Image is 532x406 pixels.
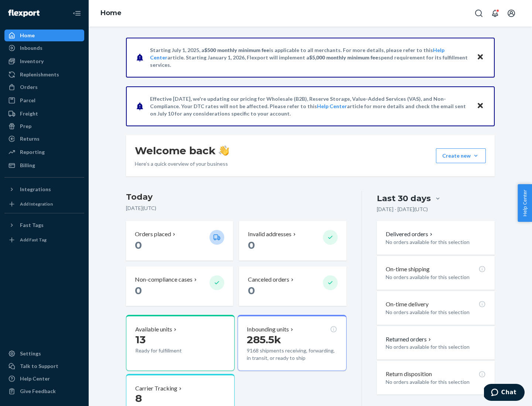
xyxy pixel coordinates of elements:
ol: breadcrumbs [95,3,127,24]
button: Fast Tags [4,219,84,231]
div: Give Feedback [20,388,56,395]
button: Integrations [4,183,84,195]
p: Canceled orders [248,275,289,284]
div: Help Center [20,375,50,382]
p: Effective [DATE], we're updating our pricing for Wholesale (B2B), Reserve Storage, Value-Added Se... [150,95,470,117]
p: No orders available for this selection [386,273,486,281]
p: Carrier Tracking [135,384,177,393]
button: Available units13Ready for fulfillment [126,315,235,371]
div: Prep [20,123,31,130]
a: Home [4,30,84,41]
button: Open notifications [488,6,502,21]
button: Orders placed 0 [126,221,233,261]
button: Close [475,101,485,111]
p: [DATE] ( UTC ) [126,204,347,212]
button: Close Navigation [69,6,84,21]
p: Available units [135,325,172,334]
a: Add Fast Tag [4,234,84,246]
button: Close [475,52,485,63]
div: Fast Tags [20,221,44,229]
p: Starting July 1, 2025, a is applicable to all merchants. For more details, please refer to this a... [150,47,470,69]
p: Here’s a quick overview of your business [135,160,229,168]
span: $5,000 monthly minimum fee [309,54,378,61]
span: 13 [135,333,146,346]
a: Inventory [4,55,84,67]
div: Add Fast Tag [20,237,47,243]
button: Create new [436,148,486,163]
p: No orders available for this selection [386,378,486,386]
div: Home [20,32,35,39]
button: Help Center [518,184,532,222]
a: Prep [4,120,84,132]
a: Parcel [4,94,84,106]
span: 0 [135,239,142,251]
div: Returns [20,135,40,142]
div: Replenishments [20,71,59,78]
p: Inbounding units [247,325,289,334]
div: Settings [20,350,41,357]
img: hand-wave emoji [219,145,229,156]
button: Talk to Support [4,360,84,372]
div: Parcel [20,97,35,104]
div: Billing [20,162,35,169]
p: On-time delivery [386,300,429,309]
p: No orders available for this selection [386,309,486,316]
button: Invalid addresses 0 [239,221,346,261]
a: Home [100,9,122,17]
img: Flexport logo [8,10,40,17]
button: Give Feedback [4,385,84,397]
a: Freight [4,108,84,120]
p: No orders available for this selection [386,238,486,246]
span: 0 [248,239,255,251]
button: Inbounding units285.5k9168 shipments receiving, forwarding, in transit, or ready to ship [238,315,346,371]
span: 0 [248,284,255,297]
button: Canceled orders 0 [239,266,346,306]
a: Returns [4,133,84,145]
button: Non-compliance cases 0 [126,266,233,306]
div: Inbounds [20,44,42,52]
a: Replenishments [4,69,84,80]
button: Open account menu [504,6,519,21]
a: Reporting [4,146,84,158]
a: Add Integration [4,198,84,210]
a: Billing [4,159,84,171]
p: On-time shipping [386,265,430,273]
div: Integrations [20,186,51,193]
p: 9168 shipments receiving, forwarding, in transit, or ready to ship [247,347,337,362]
button: Returned orders [386,335,433,344]
div: Freight [20,110,38,117]
h3: Today [126,191,347,203]
p: Invalid addresses [248,230,291,238]
p: Ready for fulfillment [135,347,204,354]
a: Settings [4,348,84,359]
span: 0 [135,284,142,297]
a: Inbounds [4,42,84,54]
div: Last 30 days [377,193,431,204]
iframe: Opens a widget where you can chat to one of our agents [484,384,525,402]
div: Reporting [20,148,45,156]
span: 8 [135,392,142,405]
button: Delivered orders [386,230,434,238]
span: $500 monthly minimum fee [204,47,269,53]
span: 285.5k [247,333,281,346]
button: Open Search Box [471,6,486,21]
div: Add Integration [20,201,53,207]
div: Orders [20,83,38,91]
div: Inventory [20,58,44,65]
p: Orders placed [135,230,171,238]
p: No orders available for this selection [386,343,486,351]
a: Orders [4,81,84,93]
a: Help Center [317,103,347,109]
p: Return disposition [386,370,432,378]
h1: Welcome back [135,144,229,157]
a: Help Center [4,373,84,385]
p: [DATE] - [DATE] ( UTC ) [377,206,428,213]
div: Talk to Support [20,362,58,370]
p: Non-compliance cases [135,275,192,284]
